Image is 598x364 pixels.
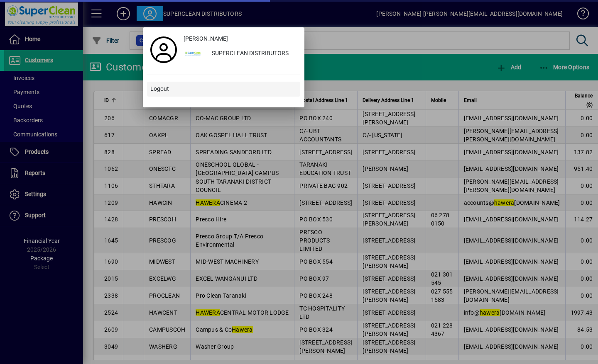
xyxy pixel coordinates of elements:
span: Logout [150,85,169,93]
button: Logout [147,82,300,97]
div: SUPERCLEAN DISTRIBUTORS [205,46,300,61]
a: [PERSON_NAME] [180,32,300,46]
span: [PERSON_NAME] [184,34,228,43]
a: Profile [147,42,180,57]
button: SUPERCLEAN DISTRIBUTORS [180,46,300,61]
